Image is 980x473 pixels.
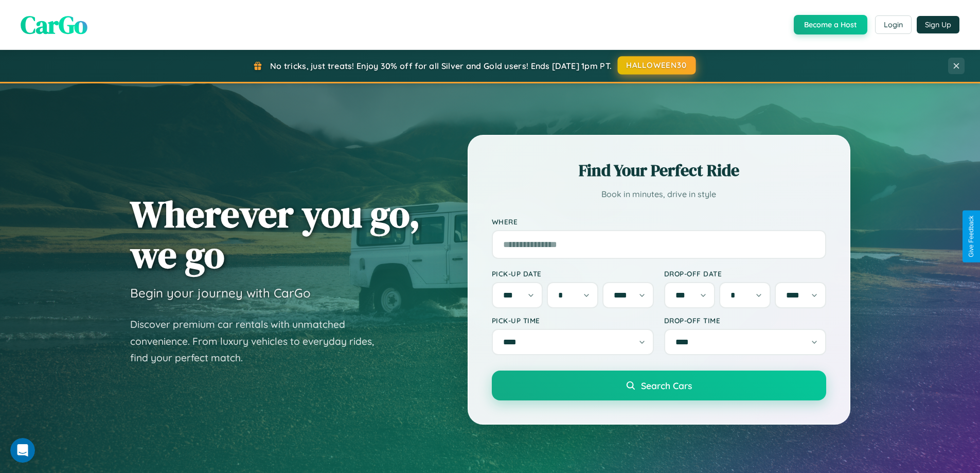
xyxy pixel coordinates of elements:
[968,216,975,257] div: Give Feedback
[492,316,654,325] label: Pick-up Time
[21,8,87,42] span: CarGo
[492,217,826,226] label: Where
[492,159,826,182] h2: Find Your Perfect Ride
[618,56,696,75] button: HALLOWEEN30
[492,371,826,400] button: Search Cars
[664,316,826,325] label: Drop-off Time
[664,269,826,278] label: Drop-off Date
[130,194,420,275] h1: Wherever you go, we go
[492,187,826,202] p: Book in minutes, drive in style
[875,15,912,34] button: Login
[794,15,867,34] button: Become a Host
[130,316,387,366] p: Discover premium car rentals with unmatched convenience. From luxury vehicles to everyday rides, ...
[270,61,612,71] span: No tricks, just treats! Enjoy 30% off for all Silver and Gold users! Ends [DATE] 1pm PT.
[917,16,959,33] button: Sign Up
[10,438,35,463] iframe: Intercom live chat
[130,285,311,301] h3: Begin your journey with CarGo
[641,380,692,391] span: Search Cars
[492,269,654,278] label: Pick-up Date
